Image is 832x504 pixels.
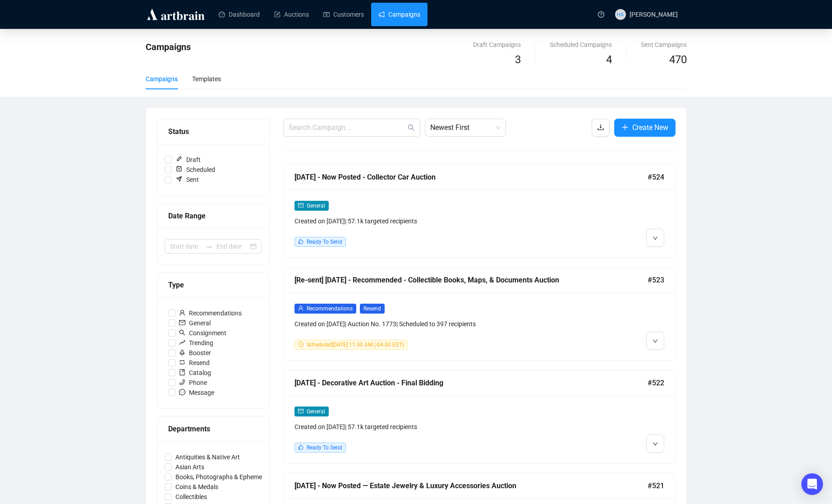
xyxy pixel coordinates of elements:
[653,441,658,447] span: down
[274,3,309,26] a: Auctions
[146,42,191,52] span: Campaigns
[307,203,325,209] span: General
[653,236,658,241] span: down
[298,342,303,347] span: clock-circle
[430,119,501,136] span: Newest First
[473,40,521,50] div: Draft Campaigns
[172,462,208,472] span: Asian Arts
[614,119,676,137] button: Create New
[175,378,211,388] span: Phone
[179,369,185,375] span: book
[294,274,648,286] div: [Re-sent] [DATE] - Recommended - Collectible Books, Maps, & Documents Auction
[216,241,248,251] input: End date
[179,389,185,395] span: message
[179,339,185,346] span: rise
[298,444,303,450] span: like
[175,348,215,358] span: Booster
[179,329,185,336] span: search
[648,274,664,286] span: #523
[179,310,185,316] span: user
[648,480,664,491] span: #521
[307,239,342,245] span: Ready To Send
[378,3,420,26] a: Campaigns
[294,480,648,491] div: [DATE] - Now Posted — Estate Jewelry & Luxury Accessories Auction
[283,267,676,361] a: [Re-sent] [DATE] - Recommended - Collectible Books, Maps, & Documents Auction#523userRecommendati...
[175,358,213,368] span: Resend
[648,377,664,388] span: #522
[168,423,258,435] div: Departments
[632,122,668,133] span: Create New
[307,408,325,415] span: General
[550,40,612,50] div: Scheduled Campaigns
[598,11,604,18] span: question-circle
[298,408,303,414] span: mail
[294,377,648,388] div: [DATE] - Decorative Art Auction - Final Bidding
[206,243,213,250] span: swap-right
[294,422,570,432] div: Created on [DATE] | 57.1k targeted recipients
[294,319,570,329] div: Created on [DATE] | Auction No. 1773 | Scheduled to 397 recipients
[175,338,217,348] span: Trending
[298,305,303,311] span: user
[175,328,230,338] span: Consignment
[289,122,406,133] input: Search Campaign...
[307,444,342,451] span: Ready To Send
[653,338,658,344] span: down
[408,124,415,131] span: search
[146,7,206,22] img: logo
[294,216,570,226] div: Created on [DATE] | 57.1k targeted recipients
[360,304,385,314] span: Resend
[175,318,214,328] span: General
[617,10,624,18] span: HA
[648,171,664,183] span: #524
[515,53,521,66] span: 3
[179,359,185,365] span: retweet
[621,124,629,131] span: plus
[172,482,222,492] span: Coins & Medals
[179,319,185,326] span: mail
[175,368,215,378] span: Catalog
[175,308,245,318] span: Recommendations
[172,452,244,462] span: Antiquities & Native Art
[669,53,687,66] span: 470
[192,74,221,84] div: Templates
[172,472,271,482] span: Books, Photographs & Ephemera
[283,164,676,258] a: [DATE] - Now Posted - Collector Car Auction#524mailGeneralCreated on [DATE]| 57.1k targeted recip...
[307,342,404,348] span: Scheduled [DATE] 11:30 AM (-04:00 EDT)
[175,388,218,398] span: Message
[172,492,211,502] span: Collectibles
[172,155,204,165] span: Draft
[168,126,258,137] div: Status
[630,11,678,18] span: [PERSON_NAME]
[298,239,303,244] span: like
[146,74,178,84] div: Campaigns
[298,203,303,208] span: mail
[283,370,676,464] a: [DATE] - Decorative Art Auction - Final Bidding#522mailGeneralCreated on [DATE]| 57.1k targeted r...
[641,40,687,50] div: Sent Campaigns
[597,124,604,131] span: download
[170,241,202,251] input: Start date
[172,175,202,185] span: Sent
[294,171,648,183] div: [DATE] - Now Posted - Collector Car Auction
[179,349,185,356] span: rocket
[323,3,364,26] a: Customers
[168,279,258,291] div: Type
[172,165,219,175] span: Scheduled
[801,473,823,495] div: Open Intercom Messenger
[179,379,185,385] span: phone
[206,243,213,250] span: to
[219,3,260,26] a: Dashboard
[307,305,353,312] span: Recommendations
[168,210,258,222] div: Date Range
[606,53,612,66] span: 4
